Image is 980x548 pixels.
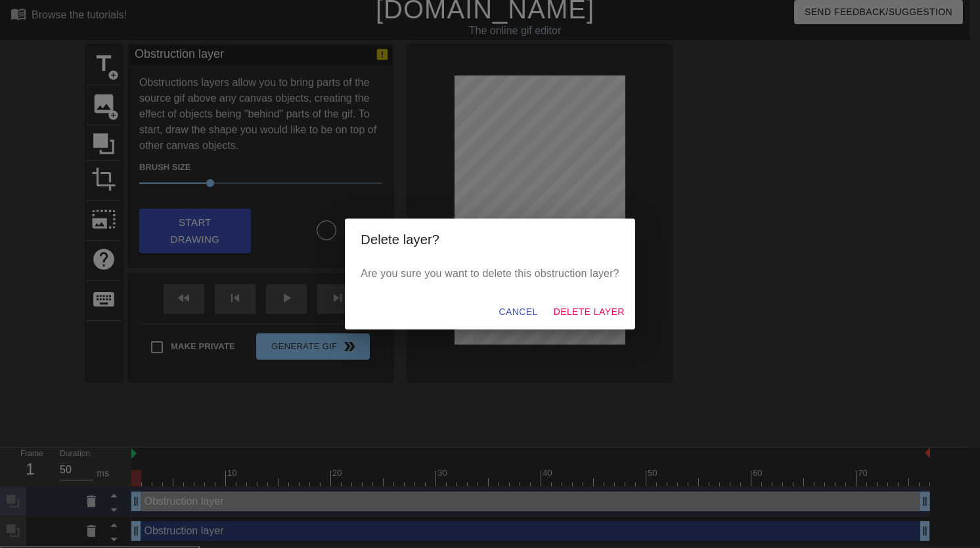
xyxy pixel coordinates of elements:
button: Cancel [493,300,543,324]
h2: Delete layer? [361,229,619,250]
span: Cancel [499,304,537,320]
button: Delete Layer [548,300,630,324]
span: Delete Layer [554,304,625,320]
p: Are you sure you want to delete this obstruction layer? [361,266,619,282]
